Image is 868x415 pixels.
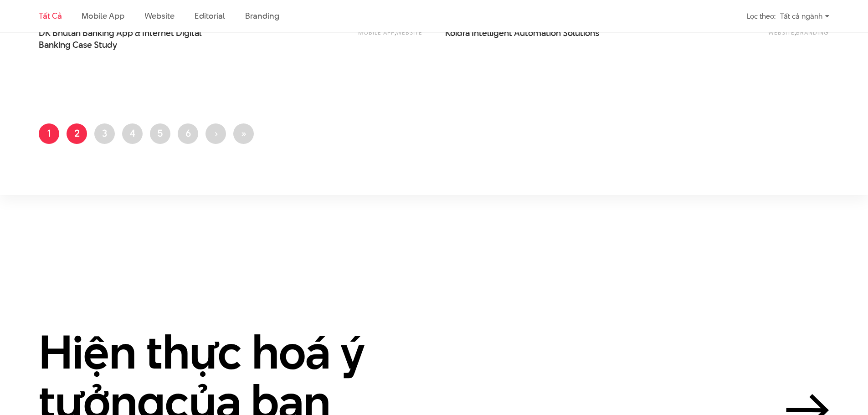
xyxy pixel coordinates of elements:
[195,10,225,21] a: Editorial
[94,123,115,144] a: 3
[39,27,221,50] a: DK Bhutan Banking App & Internet DigitalBanking Case Study
[445,27,627,50] a: Koidra Intelligent Automation Solutions
[358,28,395,36] a: Mobile app
[241,126,247,140] span: »
[675,27,829,46] div: ,
[747,8,776,24] div: Lọc theo:
[768,28,795,36] a: Website
[67,123,87,144] a: 2
[39,10,62,21] a: Tất cả
[472,27,512,39] span: Intelligent
[245,10,279,21] a: Branding
[39,39,117,51] span: Banking Case Study
[514,27,561,39] span: Automation
[150,123,170,144] a: 5
[396,28,422,36] a: Website
[796,28,829,36] a: Branding
[39,27,221,50] span: DK Bhutan Banking App & Internet Digital
[178,123,198,144] a: 6
[82,10,124,21] a: Mobile app
[144,10,175,21] a: Website
[780,8,829,24] div: Tất cả ngành
[563,27,599,39] span: Solutions
[445,27,470,39] span: Koidra
[269,27,422,46] div: ,
[214,126,218,140] span: ›
[122,123,143,144] a: 4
